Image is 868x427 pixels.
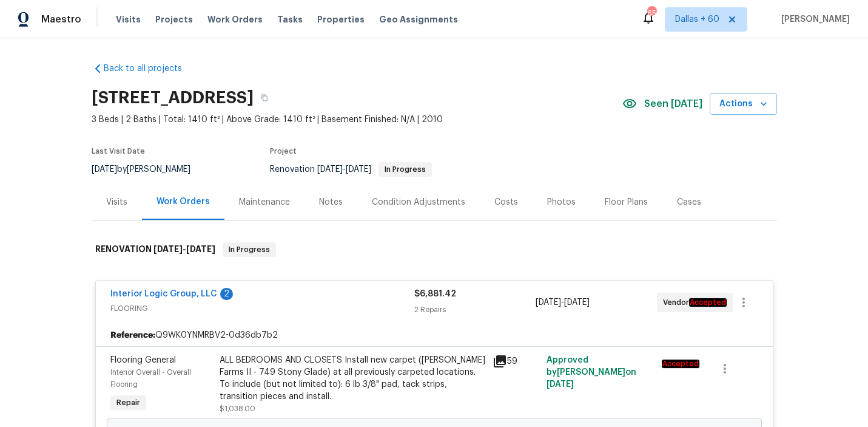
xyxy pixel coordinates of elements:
div: Notes [319,196,343,208]
span: [DATE] [536,298,561,307]
span: [DATE] [346,165,371,174]
div: Work Orders [156,196,210,208]
span: [DATE] [317,165,343,174]
div: Maintenance [239,196,290,208]
div: Visits [106,196,127,208]
span: Maestro [41,13,81,26]
span: Approved by [PERSON_NAME] on [547,356,636,389]
span: [DATE] [186,245,215,253]
button: Actions [710,93,777,115]
a: Interior Logic Group, LLC [110,290,217,298]
span: Renovation [270,165,432,174]
span: [DATE] [564,298,590,307]
div: by [PERSON_NAME] [92,162,205,177]
a: Back to all projects [92,63,208,75]
span: Last Visit Date [92,148,145,155]
span: Project [270,148,297,155]
span: In Progress [224,244,275,256]
div: Cases [677,196,701,208]
b: Reference: [110,329,155,341]
span: - [317,165,371,174]
span: Properties [317,13,365,26]
span: - [536,296,590,309]
span: [DATE] [153,245,183,253]
span: Work Orders [207,13,263,26]
span: FLOORING [110,302,414,315]
div: Condition Adjustments [372,196,465,208]
span: Dallas + 60 [675,13,719,26]
h6: RENOVATION [95,242,215,257]
span: - [153,245,215,253]
span: Interior Overall - Overall Flooring [110,369,191,388]
span: [DATE] [547,380,574,389]
span: Vendor [663,296,732,309]
span: Geo Assignments [379,13,458,26]
div: 2 [220,288,233,300]
span: [PERSON_NAME] [776,13,850,26]
span: Visits [116,13,141,26]
span: Projects [155,13,193,26]
span: Flooring General [110,356,176,364]
div: RENOVATION [DATE]-[DATE]In Progress [92,230,777,269]
span: Tasks [277,15,303,24]
span: In Progress [380,166,431,173]
h2: [STREET_ADDRESS] [92,92,254,104]
div: ALL BEDROOMS AND CLOSETS Install new carpet ([PERSON_NAME] Farms II - 749 Stony Glade) at all pre... [220,354,485,403]
span: 3 Beds | 2 Baths | Total: 1410 ft² | Above Grade: 1410 ft² | Basement Finished: N/A | 2010 [92,114,622,126]
span: Repair [112,397,145,409]
button: Copy Address [254,87,275,109]
em: Accepted [689,298,727,307]
div: Q9WK0YNMRBV2-0d36db7b2 [96,324,773,346]
div: 59 [493,354,540,369]
span: Actions [719,97,767,112]
div: Costs [494,196,518,208]
span: Seen [DATE] [644,98,702,110]
div: 655 [647,7,656,19]
span: $6,881.42 [414,290,456,298]
span: [DATE] [92,165,117,174]
em: Accepted [662,360,699,368]
div: 2 Repairs [414,304,536,316]
div: Photos [547,196,576,208]
span: $1,038.00 [220,405,255,412]
div: Floor Plans [605,196,648,208]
